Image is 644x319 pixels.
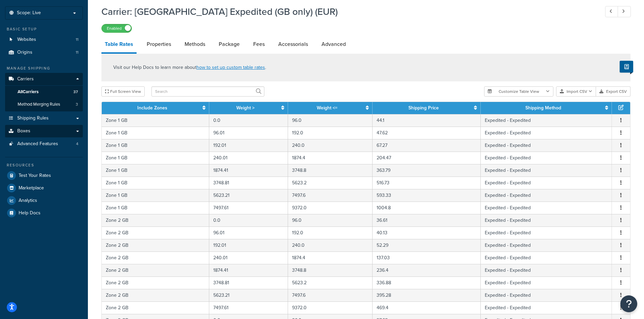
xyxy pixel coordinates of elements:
td: 5623.21 [209,289,288,301]
td: Expedited - Expedited [481,264,612,276]
span: Origins [17,50,32,55]
li: Origins [5,46,83,59]
td: 3748.81 [209,276,288,289]
td: 44.1 [373,114,481,127]
td: 7497.61 [209,301,288,314]
td: Zone 1 GB [102,202,209,214]
td: 3748.81 [209,177,288,189]
span: Analytics [19,198,37,204]
span: 11 [76,37,78,43]
span: Method Merging Rules [18,102,60,107]
td: 7497.6 [288,289,373,301]
td: 236.4 [373,264,481,276]
span: Test Your Rates [19,173,51,179]
td: Expedited - Expedited [481,189,612,202]
td: Zone 1 GB [102,164,209,177]
td: 1874.41 [209,264,288,276]
li: Advanced Features [5,138,83,150]
td: Zone 1 GB [102,152,209,164]
a: AllCarriers37 [5,86,83,98]
td: Expedited - Expedited [481,152,612,164]
a: Shipping Method [525,104,561,111]
span: Websites [17,37,36,43]
a: Shipping Rules [5,112,83,125]
a: Method Merging Rules3 [5,98,83,111]
a: Carriers [5,73,83,85]
span: Boxes [17,128,30,134]
td: Expedited - Expedited [481,214,612,227]
td: 1874.4 [288,251,373,264]
td: 240.01 [209,251,288,264]
td: Expedited - Expedited [481,202,612,214]
h1: Carrier: [GEOGRAPHIC_DATA] Expedited (GB only) (EUR) [101,5,593,18]
a: Weight > [236,104,255,111]
td: 3748.8 [288,164,373,177]
span: Carriers [17,76,34,82]
button: Open Resource Center [620,295,637,312]
td: Zone 2 GB [102,214,209,227]
button: Full Screen View [101,86,145,97]
p: Visit our Help Docs to learn more about . [113,64,266,71]
a: Marketplace [5,182,83,194]
td: 240.01 [209,152,288,164]
td: 7497.61 [209,202,288,214]
td: Expedited - Expedited [481,127,612,139]
td: 3748.8 [288,264,373,276]
a: Shipping Price [408,104,439,111]
td: 36.61 [373,214,481,227]
label: Enabled [102,24,132,32]
td: Zone 2 GB [102,264,209,276]
a: Websites11 [5,33,83,46]
td: 7497.6 [288,189,373,202]
td: 137.03 [373,251,481,264]
span: 4 [76,141,78,147]
td: 96.0 [288,214,373,227]
td: Zone 1 GB [102,139,209,152]
td: 5623.2 [288,276,373,289]
td: Expedited - Expedited [481,164,612,177]
a: Table Rates [101,36,137,54]
td: 1874.4 [288,152,373,164]
span: Help Docs [19,210,41,216]
a: Accessorials [275,36,311,52]
a: Methods [181,36,209,52]
td: Zone 1 GB [102,177,209,189]
td: 96.0 [288,114,373,127]
li: Carriers [5,73,83,111]
span: 3 [76,102,78,107]
td: 0.0 [209,214,288,227]
span: Shipping Rules [17,115,49,121]
td: Zone 2 GB [102,227,209,239]
td: 204.47 [373,152,481,164]
td: 9372.0 [288,202,373,214]
a: Next Record [618,6,631,17]
td: 469.4 [373,301,481,314]
div: Resources [5,162,83,168]
a: Help Docs [5,207,83,219]
span: 11 [76,50,78,55]
a: Properties [143,36,174,52]
td: 593.33 [373,189,481,202]
td: Zone 2 GB [102,289,209,301]
td: 336.88 [373,276,481,289]
td: 192.01 [209,239,288,251]
td: 192.0 [288,127,373,139]
td: 240.0 [288,139,373,152]
td: Expedited - Expedited [481,114,612,127]
td: 1874.41 [209,164,288,177]
button: Export CSV [596,86,630,97]
a: Advanced Features4 [5,138,83,150]
td: Zone 1 GB [102,127,209,139]
a: how to set up custom table rates [196,64,265,71]
input: Search [151,86,264,97]
td: 5623.21 [209,189,288,202]
a: Package [215,36,243,52]
a: Analytics [5,194,83,207]
td: 395.28 [373,289,481,301]
li: Boxes [5,125,83,137]
td: Zone 2 GB [102,239,209,251]
td: 363.79 [373,164,481,177]
a: Previous Record [605,6,618,17]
